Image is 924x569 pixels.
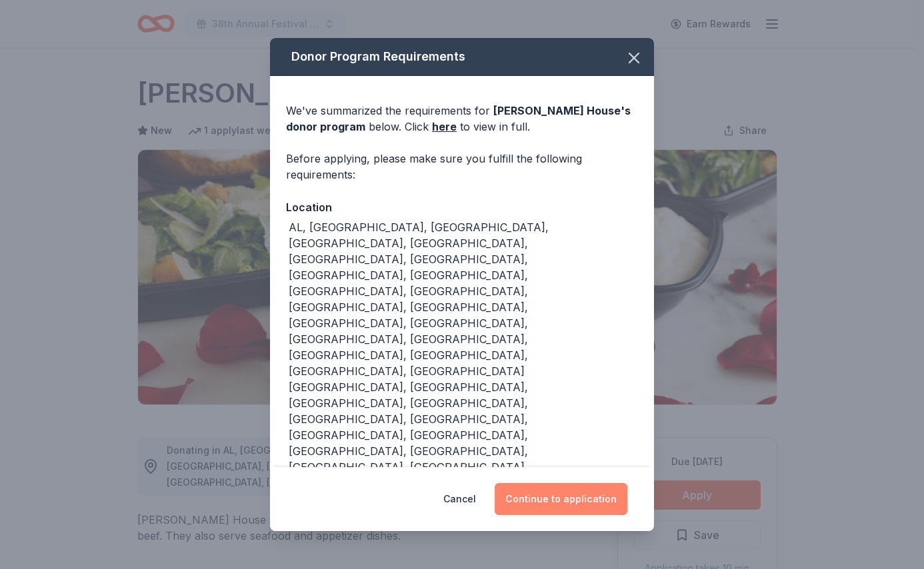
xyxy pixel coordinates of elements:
a: here [432,119,457,135]
div: Before applying, please make sure you fulfill the following requirements: [286,151,638,183]
button: Cancel [443,483,476,515]
div: AL, [GEOGRAPHIC_DATA], [GEOGRAPHIC_DATA], [GEOGRAPHIC_DATA], [GEOGRAPHIC_DATA], [GEOGRAPHIC_DATA]... [289,219,638,523]
div: We've summarized the requirements for below. Click to view in full. [286,103,638,135]
div: Location [286,199,638,216]
button: Continue to application [495,483,627,515]
div: Donor Program Requirements [270,38,654,76]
